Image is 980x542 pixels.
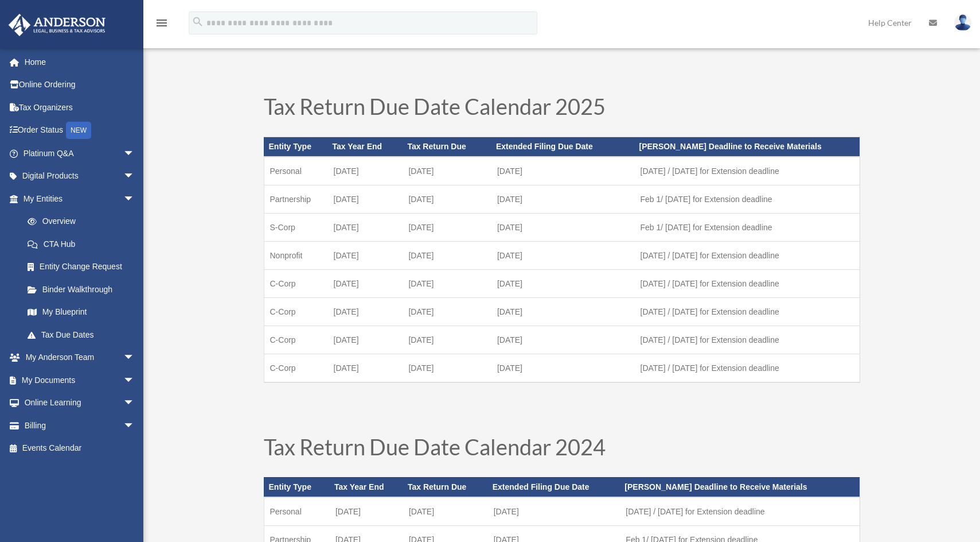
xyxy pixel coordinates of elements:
th: [PERSON_NAME] Deadline to Receive Materials [620,477,860,497]
th: Tax Return Due [403,137,491,157]
a: Home [8,51,152,73]
h1: Tax Return Due Date Calendar 2025 [264,95,860,123]
td: [DATE] [328,185,403,213]
th: Tax Year End [330,477,403,497]
td: Personal [264,157,328,185]
a: My Anderson Teamarrow_drop_down [8,346,152,369]
td: [DATE] [403,269,491,297]
td: [DATE] [488,497,620,526]
td: [DATE] [403,157,491,185]
td: [DATE] [491,241,635,269]
td: [DATE] [491,326,635,354]
th: Entity Type [264,137,328,157]
td: [DATE] / [DATE] for Extension deadline [635,297,860,326]
a: Entity Change Request [16,255,152,278]
a: My Entitiesarrow_drop_down [8,187,152,210]
td: [DATE] [328,269,403,297]
a: Events Calendar [8,437,152,460]
td: [DATE] / [DATE] for Extension deadline [635,354,860,382]
td: Feb 1/ [DATE] for Extension deadline [635,185,860,213]
td: [DATE] [491,269,635,297]
span: arrow_drop_down [123,142,146,165]
a: Order StatusNEW [8,119,152,142]
td: [DATE] / [DATE] for Extension deadline [635,157,860,185]
td: Partnership [264,185,328,213]
td: [DATE] / [DATE] for Extension deadline [620,497,860,526]
th: Tax Year End [328,137,403,157]
h1: Tax Return Due Date Calendar 2024 [264,436,860,463]
div: NEW [66,122,91,139]
td: [DATE] [491,213,635,241]
a: Online Learningarrow_drop_down [8,392,152,415]
td: [DATE] [328,354,403,382]
a: Tax Organizers [8,96,152,119]
td: [DATE] / [DATE] for Extension deadline [635,269,860,297]
th: Extended Filing Due Date [488,477,620,497]
td: [DATE] [491,157,635,185]
td: Feb 1/ [DATE] for Extension deadline [635,213,860,241]
td: [DATE] [328,297,403,326]
a: Online Ordering [8,73,152,96]
i: search [192,16,204,28]
td: [DATE] [403,297,491,326]
span: arrow_drop_down [123,414,146,438]
td: [DATE] [328,326,403,354]
span: arrow_drop_down [123,392,146,415]
img: Anderson Advisors Platinum Portal [5,14,109,36]
th: Entity Type [264,477,330,497]
td: [DATE] [328,241,403,269]
th: [PERSON_NAME] Deadline to Receive Materials [635,137,860,157]
a: CTA Hub [16,233,152,255]
td: [DATE] [491,354,635,382]
td: [DATE] [403,185,491,213]
td: [DATE] [491,297,635,326]
a: Billingarrow_drop_down [8,414,152,437]
td: [DATE] [328,157,403,185]
td: [DATE] / [DATE] for Extension deadline [635,326,860,354]
a: Digital Productsarrow_drop_down [8,165,152,188]
a: Binder Walkthrough [16,278,152,301]
td: C-Corp [264,354,328,382]
td: [DATE] [403,354,491,382]
td: C-Corp [264,297,328,326]
td: C-Corp [264,326,328,354]
img: User Pic [954,14,971,31]
td: Personal [264,497,330,526]
th: Extended Filing Due Date [491,137,635,157]
td: S-Corp [264,213,328,241]
td: [DATE] [403,241,491,269]
a: Tax Due Dates [16,323,146,346]
a: Platinum Q&Aarrow_drop_down [8,142,152,165]
span: arrow_drop_down [123,187,146,211]
i: menu [155,16,169,30]
td: [DATE] [403,497,488,526]
a: My Documentsarrow_drop_down [8,369,152,392]
td: [DATE] / [DATE] for Extension deadline [635,241,860,269]
td: [DATE] [330,497,403,526]
a: menu [155,20,169,30]
span: arrow_drop_down [123,165,146,188]
td: [DATE] [491,185,635,213]
td: [DATE] [403,213,491,241]
span: arrow_drop_down [123,346,146,370]
a: My Blueprint [16,301,152,324]
td: Nonprofit [264,241,328,269]
td: [DATE] [403,326,491,354]
a: Overview [16,210,152,233]
span: arrow_drop_down [123,369,146,392]
th: Tax Return Due [403,477,488,497]
td: C-Corp [264,269,328,297]
td: [DATE] [328,213,403,241]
